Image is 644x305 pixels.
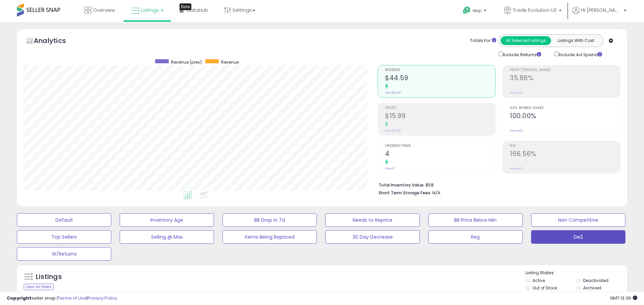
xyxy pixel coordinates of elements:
span: Revenue [221,59,239,65]
button: BB Drop in 7d [222,213,317,227]
a: Terms of Use [58,295,87,301]
button: 30 Day Decrease [325,230,420,244]
div: Include Returns [494,50,549,58]
a: Privacy Policy [88,295,117,301]
button: W/Returns [17,247,111,261]
small: Prev: 0 [385,167,395,171]
span: Revenue (prev) [171,59,202,65]
button: BB Price Below Min [428,213,523,227]
span: Avg. Buybox Share [510,106,620,110]
label: Active [532,278,545,283]
div: Tooltip anchor [180,3,191,10]
small: Prev: N/A [510,167,523,171]
a: Help [457,1,493,22]
button: De2 [531,230,625,244]
h2: $15.99 [385,112,495,121]
span: N/A [432,190,440,196]
strong: Copyright [7,295,31,301]
span: Profit [PERSON_NAME] [510,68,620,72]
p: Listing States: [526,270,627,276]
span: Profit [385,106,495,110]
button: Non Competitive [531,213,625,227]
label: Deactivated [583,278,609,283]
i: Get Help [462,6,471,15]
div: Clear All Filters [24,284,54,290]
button: Items Being Repriced [222,230,317,244]
button: Listings With Cost [551,36,601,45]
small: Prev: N/A [510,91,523,95]
b: Short Term Storage Fees: [379,190,431,196]
button: Reg [428,230,523,244]
span: DataHub [187,7,208,14]
li: $58 [379,180,615,189]
span: Trade Evolution US [513,7,557,14]
h2: 35.86% [510,74,620,83]
span: Overview [93,7,115,14]
small: Prev: $0.00 [385,91,401,95]
a: Hi [PERSON_NAME] [572,7,626,22]
b: Total Inventory Value: [379,182,425,188]
button: Default [17,213,111,227]
label: Archived [583,285,601,291]
span: ROI [510,144,620,148]
small: Prev: $0.00 [385,129,401,133]
label: Out of Stock [532,285,557,291]
button: Needs to Reprice [325,213,420,227]
button: Selling @ Max [120,230,214,244]
span: Revenue [385,68,495,72]
h2: 166.56% [510,150,620,159]
button: Inventory Age [120,213,214,227]
h5: Analytics [34,36,79,47]
span: Help [473,8,482,14]
span: Listings [141,7,159,14]
button: Top Sellers [17,230,111,244]
h5: Listings [36,272,62,282]
span: 2025-09-10 13:39 GMT [610,295,637,301]
div: Include Ad Spend [549,50,613,58]
h2: $44.59 [385,74,495,83]
button: All Selected Listings [501,36,551,45]
div: Totals For [470,38,496,44]
div: seller snap | | [7,295,117,302]
span: Hi [PERSON_NAME] [581,7,622,14]
h2: 100.00% [510,112,620,121]
span: Ordered Items [385,144,495,148]
small: Prev: N/A [510,129,523,133]
h2: 4 [385,150,495,159]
